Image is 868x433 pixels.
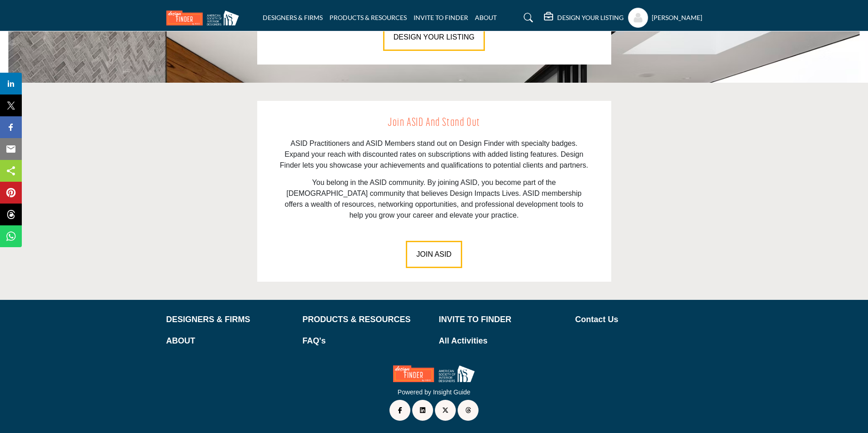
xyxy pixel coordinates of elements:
[439,335,566,347] a: All Activities
[278,138,591,171] p: ASID Practitioners and ASID Members stand out on Design Finder with specialty badges. Expand your...
[515,10,539,25] a: Search
[393,365,475,382] img: No Site Logo
[263,14,323,21] a: DESIGNERS & FIRMS
[652,13,702,22] h5: [PERSON_NAME]
[278,114,591,132] h2: Join ASID and Stand Out
[557,14,624,22] h5: DESIGN YOUR LISTING
[544,12,624,23] div: DESIGN YOUR LISTING
[628,8,648,28] button: Show hide supplier dropdown
[475,14,497,21] a: ABOUT
[575,314,702,326] a: Contact Us
[166,335,293,347] a: ABOUT
[458,400,479,421] a: Threads Link
[278,177,591,221] p: You belong in the ASID community. By joining ASID, you become part of the [DEMOGRAPHIC_DATA] comm...
[406,241,462,268] button: JOIN ASID
[329,14,407,21] a: PRODUCTS & RESOURCES
[412,400,433,421] a: LinkedIn Link
[394,33,474,41] span: DESIGN YOUR LISTING
[416,250,451,258] span: JOIN ASID
[383,24,485,51] button: DESIGN YOUR LISTING
[303,335,429,347] a: FAQ's
[166,10,244,25] img: Site Logo
[303,314,429,326] a: PRODUCTS & RESOURCES
[398,388,470,396] a: Powered by Insight Guide
[435,400,456,421] a: Twitter Link
[439,314,566,326] a: INVITE TO FINDER
[166,314,293,326] a: DESIGNERS & FIRMS
[414,14,468,21] a: INVITE TO FINDER
[389,400,410,421] a: Facebook Link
